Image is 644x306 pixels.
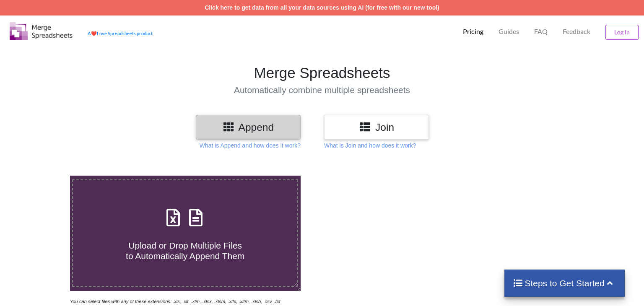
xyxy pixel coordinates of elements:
[324,141,416,150] p: What is Join and how does it work?
[534,27,548,36] p: FAQ
[88,31,153,36] a: AheartLove Spreadsheets product
[70,299,280,304] i: You can select files with any of these extensions: .xls, .xlt, .xlm, .xlsx, .xlsm, .xltx, .xltm, ...
[202,121,294,133] h3: Append
[200,141,301,150] p: What is Append and how does it work?
[205,4,439,11] a: Click here to get data from all your data sources using AI (for free with our new tool)
[563,28,590,35] span: Feedback
[126,241,244,261] span: Upload or Drop Multiple Files to Automatically Append Them
[605,25,639,40] button: Log In
[91,31,97,36] span: heart
[330,121,423,133] h3: Join
[499,27,519,36] p: Guides
[10,22,73,40] img: Logo.png
[513,278,616,288] h4: Steps to Get Started
[463,27,483,36] p: Pricing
